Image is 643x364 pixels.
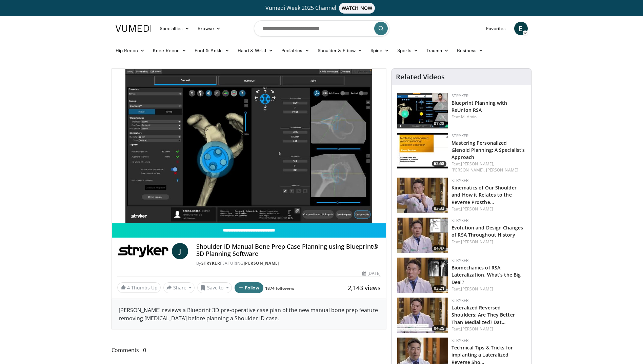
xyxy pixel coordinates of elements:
[117,243,169,259] img: Stryker
[451,161,526,173] div: Feat.
[451,93,468,99] a: Stryker
[451,239,526,245] div: Feat.
[461,206,493,212] a: [PERSON_NAME]
[117,282,161,293] a: 4 Thumbs Up
[201,260,220,266] a: Stryker
[451,264,521,285] a: Biomechanics of RSA: Lateralization, What’s the Big Deal?
[397,178,448,213] a: 03:33
[112,69,386,223] video-js: Video Player
[432,205,446,211] span: 03:33
[348,284,381,292] span: 2,143 views
[461,161,494,167] a: [PERSON_NAME],
[112,44,149,57] a: Hip Recon
[393,44,422,57] a: Sports
[451,218,468,223] a: Stryker
[163,282,195,293] button: Share
[514,22,528,35] a: E
[451,258,468,263] a: Stryker
[451,184,517,205] a: Kinematics of Our Shoulder and How it Relates to the Reverse Prosthe…
[451,206,526,212] div: Feat.
[451,298,468,303] a: Stryker
[422,44,453,57] a: Trauma
[397,298,448,333] a: 04:25
[432,121,446,127] span: 07:28
[451,167,485,173] a: [PERSON_NAME],
[396,73,445,81] h4: Related Videos
[397,218,448,253] img: 306e6e19-e8af-49c2-973e-5f3a033b54b2.150x105_q85_crop-smart_upscale.jpg
[244,260,280,266] a: [PERSON_NAME]
[397,93,448,128] a: 07:28
[397,258,448,293] img: cff6731d-7389-4e0e-be91-31205aac877c.150x105_q85_crop-smart_upscale.jpg
[432,245,446,251] span: 04:47
[451,326,526,332] div: Feat.
[451,304,515,325] a: Lateralized Reversed Shoulders: Are They Better Than Medialized? Dat…
[397,218,448,253] a: 04:47
[196,243,381,258] h4: Shoulder iD Manual Bone Prep Case Planning using Blueprint® 3D Planning Software
[451,114,526,120] div: Feat.
[451,224,523,238] a: Evolution and Design Changes of RSA Throughout History
[397,178,448,213] img: 57eab85a-55f9-4acf-95ff-b974f6996e98.150x105_q85_crop-smart_upscale.jpg
[172,243,188,259] a: J
[397,93,448,128] img: b745bf0a-de15-4ef7-a148-80f8a264117e.150x105_q85_crop-smart_upscale.jpg
[451,178,468,183] a: Stryker
[112,299,386,329] div: [PERSON_NAME] reviews a Blueprint 3D pre-operative case plan of the new manual bone prep feature ...
[156,22,194,35] a: Specialties
[461,114,478,120] a: M. Amini
[397,258,448,293] a: 03:21
[451,133,468,139] a: Stryker
[451,140,525,160] a: Mastering Personalized Glenoid Planning: A Specialist's Approach
[432,325,446,331] span: 04:25
[117,3,527,14] a: Vumedi Week 2025 ChannelWATCH NOW
[277,44,314,57] a: Pediatrics
[314,44,366,57] a: Shoulder & Elbow
[486,167,518,173] a: [PERSON_NAME]
[112,346,387,355] span: Comments 0
[461,239,493,245] a: [PERSON_NAME]
[451,100,507,113] a: Blueprint Planning with ReUnion RSA
[235,282,264,293] button: Follow
[461,286,493,292] a: [PERSON_NAME]
[197,282,232,293] button: Save to
[127,284,130,291] span: 4
[196,260,381,266] div: By FEATURING
[453,44,487,57] a: Business
[116,25,152,32] img: VuMedi Logo
[265,285,294,291] a: 1874 followers
[432,161,446,167] span: 62:58
[339,3,375,14] span: WATCH NOW
[451,338,468,343] a: Stryker
[362,270,381,277] div: [DATE]
[397,133,448,168] img: a0fa61aa-27ea-4623-9cd1-50b4b72802ff.150x105_q85_crop-smart_upscale.jpg
[397,133,448,168] a: 62:58
[432,285,446,291] span: 03:21
[397,298,448,333] img: 1d1bea0d-5e55-43fa-bbb3-4117c1705501.150x105_q85_crop-smart_upscale.jpg
[366,44,393,57] a: Spine
[194,22,225,35] a: Browse
[482,22,510,35] a: Favorites
[149,44,190,57] a: Knee Recon
[190,44,234,57] a: Foot & Ankle
[461,326,493,332] a: [PERSON_NAME]
[254,20,389,37] input: Search topics, interventions
[234,44,277,57] a: Hand & Wrist
[451,286,526,292] div: Feat.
